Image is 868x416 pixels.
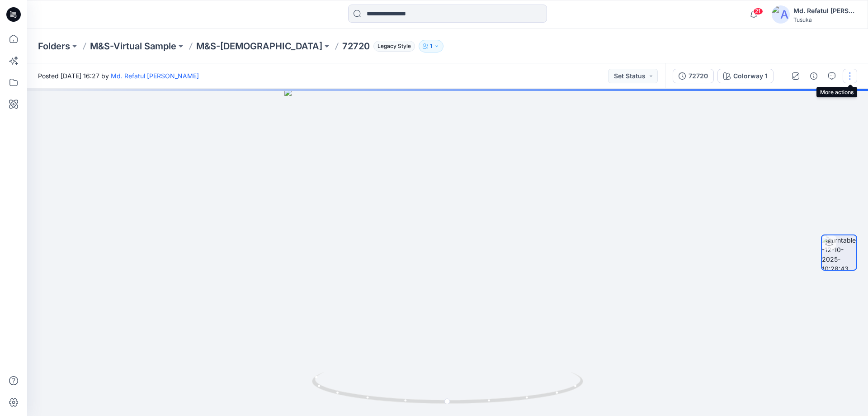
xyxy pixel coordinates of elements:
span: Legacy Style [373,41,415,52]
a: M&S-[DEMOGRAPHIC_DATA] [196,40,322,53]
button: Colorway 1 [717,69,774,83]
span: Posted [DATE] 16:27 by [38,71,199,81]
span: 21 [753,8,763,15]
p: 1 [430,41,432,51]
div: Md. Refatul [PERSON_NAME] [793,5,857,16]
a: Md. Refatul [PERSON_NAME] [111,72,199,80]
button: 72720 [673,69,714,83]
img: turntable-12-10-2025-10:28:43 [822,235,856,270]
button: Legacy Style [370,40,415,53]
a: M&S-Virtual Sample [90,40,176,53]
div: Colorway 1 [733,71,768,81]
button: 1 [419,40,443,53]
img: avatar [772,5,790,24]
button: Details [807,69,821,83]
a: Folders [38,40,70,53]
div: 72720 [689,71,708,81]
div: Tusuka [793,16,857,23]
p: 72720 [342,40,370,53]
